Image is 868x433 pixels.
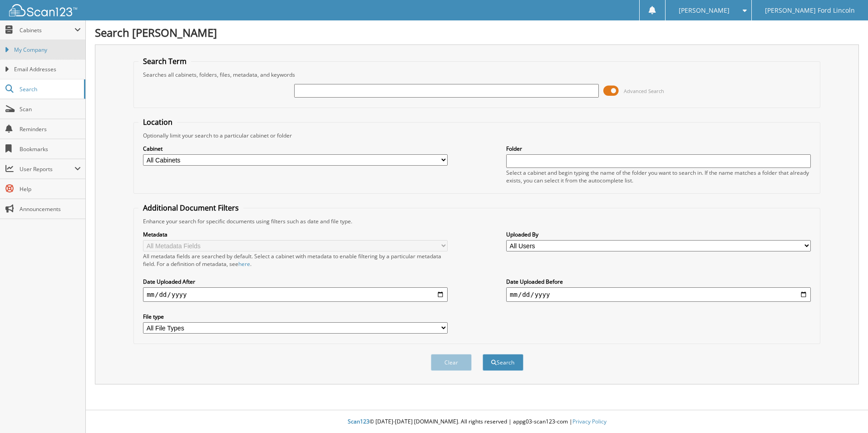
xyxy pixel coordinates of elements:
label: Date Uploaded Before [506,278,811,285]
legend: Additional Document Filters [138,203,243,213]
span: Announcements [20,205,81,213]
a: Privacy Policy [572,418,607,425]
span: [PERSON_NAME] Ford Lincoln [765,8,855,13]
span: Search [20,85,79,93]
legend: Search Term [138,56,191,66]
input: start [143,287,448,302]
div: © [DATE]-[DATE] [DOMAIN_NAME]. All rights reserved | appg03-scan123-com | [86,411,868,433]
label: Uploaded By [506,231,811,238]
div: Optionally limit your search to a particular cabinet or folder [138,132,815,139]
button: Search [483,354,523,371]
span: [PERSON_NAME] [679,8,730,13]
span: Email Addresses [14,65,81,74]
div: All metadata fields are searched by default. Select a cabinet with metadata to enable filtering b... [143,252,448,268]
span: Cabinets [20,26,74,34]
span: Scan [20,105,81,113]
label: Date Uploaded After [143,278,448,285]
label: File type [143,313,448,320]
legend: Location [138,117,177,127]
button: Clear [431,354,472,371]
span: Bookmarks [20,145,81,153]
h1: Search [PERSON_NAME] [95,25,859,40]
img: scan123-logo-white.svg [9,4,77,16]
span: Advanced Search [624,88,664,94]
label: Metadata [143,231,448,238]
span: Help [20,185,81,193]
a: here [238,260,250,268]
span: Scan123 [348,418,370,425]
div: Searches all cabinets, folders, files, metadata, and keywords [138,71,815,79]
div: Enhance your search for specific documents using filters such as date and file type. [138,217,815,225]
span: My Company [14,46,81,54]
label: Folder [506,145,811,153]
input: end [506,287,811,302]
label: Cabinet [143,145,448,153]
span: User Reports [20,165,74,173]
iframe: Chat Widget [823,389,868,433]
span: Reminders [20,125,81,133]
div: Select a cabinet and begin typing the name of the folder you want to search in. If the name match... [506,169,811,184]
